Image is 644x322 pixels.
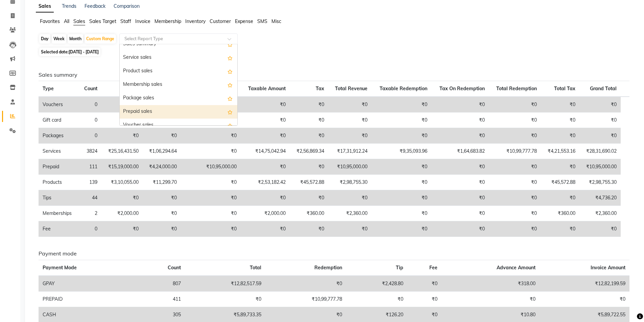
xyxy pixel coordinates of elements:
[431,128,488,144] td: ₹0
[328,190,372,206] td: ₹0
[78,159,101,175] td: 111
[579,190,621,206] td: ₹4,736.20
[346,291,408,307] td: ₹0
[489,221,541,237] td: ₹0
[143,221,181,237] td: ₹0
[290,144,328,159] td: ₹2,56,869.34
[489,144,541,159] td: ₹10,99,777.78
[489,190,541,206] td: ₹0
[101,113,143,128] td: ₹0
[489,159,541,175] td: ₹0
[290,128,328,144] td: ₹0
[36,0,54,13] a: Sales
[290,190,328,206] td: ₹0
[120,78,237,92] div: Membership sales
[372,113,431,128] td: ₹0
[39,34,50,44] div: Day
[431,113,488,128] td: ₹0
[143,206,181,221] td: ₹0
[154,18,181,24] span: Membership
[185,276,265,292] td: ₹12,82,517.59
[241,113,290,128] td: ₹0
[431,175,488,190] td: ₹0
[579,159,621,175] td: ₹10,95,000.00
[143,175,181,190] td: ₹11,299.70
[496,85,537,92] span: Total Redemption
[39,190,78,206] td: Tips
[181,128,241,144] td: ₹0
[101,97,143,113] td: ₹0
[541,159,579,175] td: ₹0
[185,291,265,307] td: ₹0
[181,190,241,206] td: ₹0
[290,113,328,128] td: ₹0
[380,85,427,92] span: Taxable Redemption
[541,221,579,237] td: ₹0
[181,159,241,175] td: ₹10,95,000.00
[181,175,241,190] td: ₹0
[143,144,181,159] td: ₹1,06,294.64
[316,85,324,92] span: Tax
[210,18,231,24] span: Customer
[489,206,541,221] td: ₹0
[396,265,403,271] span: Tip
[78,113,101,128] td: 0
[241,144,290,159] td: ₹14,75,042.94
[540,291,629,307] td: ₹0
[328,97,372,113] td: ₹0
[168,265,181,271] span: Count
[328,144,372,159] td: ₹17,31,912.24
[101,175,143,190] td: ₹3,10,055.00
[372,175,431,190] td: ₹0
[541,97,579,113] td: ₹0
[78,221,101,237] td: 0
[228,121,233,129] span: Add this report to Favorites List
[265,276,346,292] td: ₹0
[489,113,541,128] td: ₹0
[120,105,237,119] div: Prepaid sales
[372,190,431,206] td: ₹0
[579,175,621,190] td: ₹2,98,755.30
[431,190,488,206] td: ₹0
[290,159,328,175] td: ₹0
[135,18,150,24] span: Invoice
[228,67,233,75] span: Add this report to Favorites List
[78,144,101,159] td: 3824
[64,18,69,24] span: All
[489,128,541,144] td: ₹0
[228,108,233,116] span: Add this report to Favorites List
[39,144,78,159] td: Services
[39,128,78,144] td: Packages
[497,265,535,271] span: Advance Amount
[328,113,372,128] td: ₹0
[43,85,54,92] span: Type
[101,128,143,144] td: ₹0
[241,159,290,175] td: ₹0
[120,38,237,51] div: Sales summary
[78,206,101,221] td: 2
[241,175,290,190] td: ₹2,53,182.42
[78,190,101,206] td: 44
[39,276,140,292] td: GPAY
[52,34,66,44] div: Week
[73,18,85,24] span: Sales
[85,3,105,9] a: Feedback
[228,81,233,89] span: Add this report to Favorites List
[290,221,328,237] td: ₹0
[120,18,131,24] span: Staff
[181,206,241,221] td: ₹0
[39,113,78,128] td: Gift card
[120,65,237,78] div: Product sales
[78,97,101,113] td: 0
[372,159,431,175] td: ₹0
[78,175,101,190] td: 139
[241,97,290,113] td: ₹0
[235,18,253,24] span: Expense
[101,159,143,175] td: ₹15,19,000.00
[439,85,485,92] span: Tax On Redemption
[579,221,621,237] td: ₹0
[84,85,97,92] span: Count
[241,221,290,237] td: ₹0
[114,3,140,9] a: Comparison
[101,190,143,206] td: ₹0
